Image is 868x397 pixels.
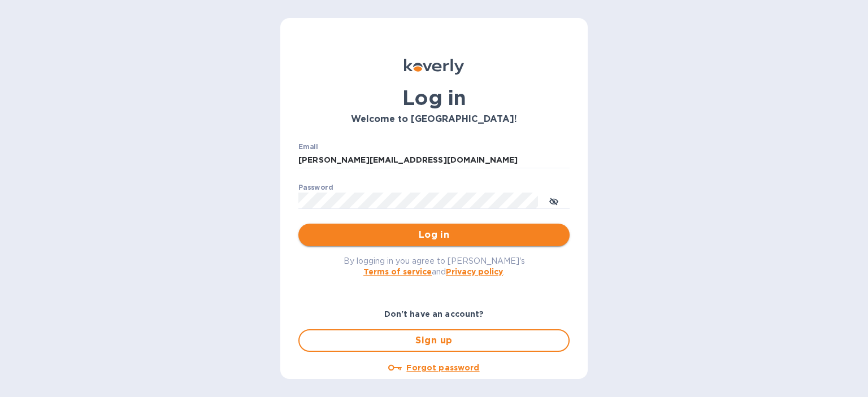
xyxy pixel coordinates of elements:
[298,114,570,125] h3: Welcome to [GEOGRAPHIC_DATA]!
[309,334,559,347] span: Sign up
[298,152,570,169] input: Enter email address
[446,267,503,276] a: Privacy policy
[406,363,479,372] u: Forgot password
[404,59,464,75] img: Koverly
[363,267,432,276] a: Terms of service
[344,256,525,276] span: By logging in you agree to [PERSON_NAME]'s and .
[298,224,570,246] button: Log in
[298,329,570,352] button: Sign up
[298,86,570,110] h1: Log in
[384,309,484,319] b: Don't have an account?
[307,228,561,242] span: Log in
[298,143,318,150] label: Email
[298,184,333,191] label: Password
[542,189,565,212] button: toggle password visibility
